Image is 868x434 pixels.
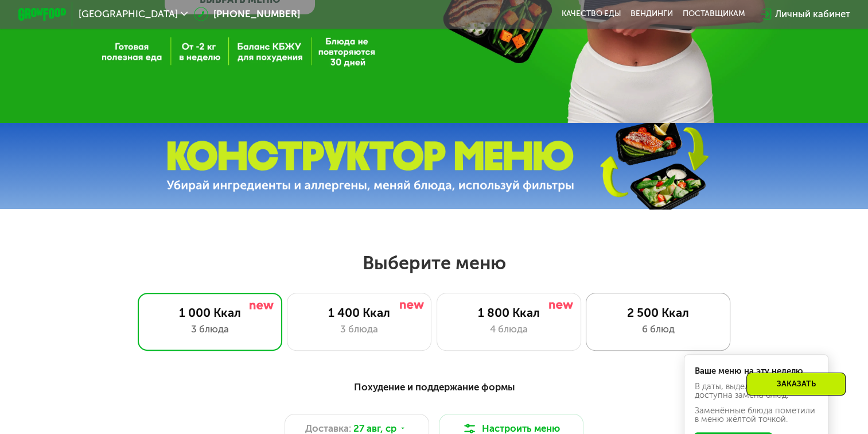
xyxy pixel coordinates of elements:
[299,305,419,320] div: 1 400 Ккал
[683,9,745,19] div: поставщикам
[598,322,718,336] div: 6 блюд
[774,7,850,21] div: Личный кабинет
[746,373,846,396] div: Заказать
[694,406,817,423] div: Заменённые блюда пометили в меню жёлтой точкой.
[449,322,569,336] div: 4 блюда
[630,9,673,19] a: Вендинги
[38,251,830,274] h2: Выберите меню
[449,305,569,320] div: 1 800 Ккал
[598,305,718,320] div: 2 500 Ккал
[694,367,817,375] div: Ваше меню на эту неделю
[694,382,817,399] div: В даты, выделенные желтым, доступна замена блюд.
[77,379,791,394] div: Похудение и поддержание формы
[79,9,178,19] span: [GEOGRAPHIC_DATA]
[150,305,270,320] div: 1 000 Ккал
[194,7,300,21] a: [PHONE_NUMBER]
[150,322,270,336] div: 3 блюда
[561,9,621,19] a: Качество еды
[299,322,419,336] div: 3 блюда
